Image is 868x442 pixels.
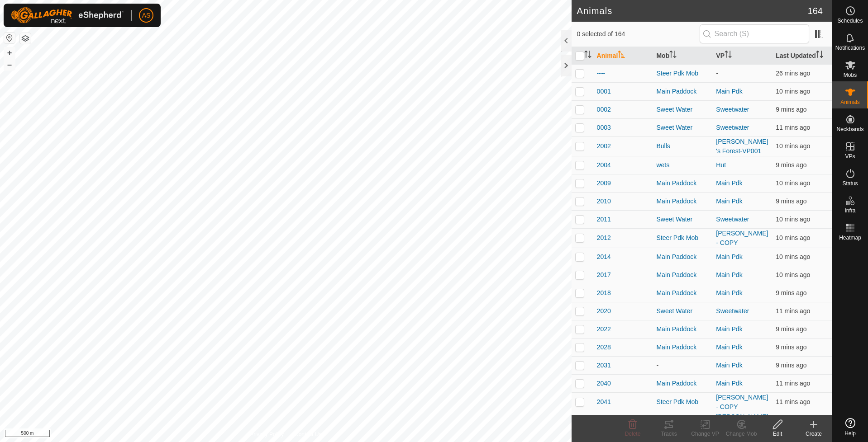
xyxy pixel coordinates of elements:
[597,397,611,407] span: 2041
[716,138,768,155] a: [PERSON_NAME]'s Forest-VP001
[656,123,709,132] div: Sweet Water
[716,362,742,369] a: Main Pdk
[656,252,709,262] div: Main Paddock
[597,343,611,352] span: 2028
[776,197,806,205] span: 29 Aug 2025, 1:18 pm
[656,379,709,388] div: Main Paddock
[597,252,611,262] span: 2014
[776,106,806,113] span: 29 Aug 2025, 1:18 pm
[716,307,749,315] a: Sweetwater
[20,33,31,44] button: Map Layers
[796,430,832,438] div: Create
[4,47,15,58] button: +
[597,361,611,370] span: 2031
[839,235,861,240] span: Heatmap
[840,99,860,105] span: Animals
[716,161,726,169] a: Hut
[832,414,868,440] a: Help
[712,47,772,65] th: VP
[656,361,709,370] div: -
[716,289,742,296] a: Main Pdk
[844,208,855,213] span: Infra
[669,52,677,59] p-sorticon: Activate to sort
[716,413,768,430] a: [PERSON_NAME] - COPY
[776,307,810,315] span: 29 Aug 2025, 1:16 pm
[716,394,768,410] a: [PERSON_NAME] - COPY
[845,154,855,159] span: VPs
[725,52,732,59] p-sorticon: Activate to sort
[844,431,856,436] span: Help
[597,87,611,96] span: 0001
[776,179,810,187] span: 29 Aug 2025, 1:17 pm
[656,160,709,170] div: wets
[844,72,857,78] span: Mobs
[759,430,796,438] div: Edit
[577,29,700,39] span: 0 selected of 164
[776,343,806,351] span: 29 Aug 2025, 1:18 pm
[625,431,641,437] span: Delete
[597,123,611,132] span: 0003
[776,70,810,77] span: 29 Aug 2025, 1:01 pm
[776,253,810,260] span: 29 Aug 2025, 1:18 pm
[656,215,709,224] div: Sweet Water
[716,380,742,387] a: Main Pdk
[250,430,284,438] a: Privacy Policy
[597,105,611,114] span: 0002
[772,47,832,65] th: Last Updated
[597,69,606,78] span: ----
[597,324,611,334] span: 2022
[716,70,718,77] app-display-virtual-paddock-transition: -
[656,233,709,243] div: Steer Pdk Mob
[656,87,709,96] div: Main Paddock
[597,179,611,188] span: 2009
[837,18,863,24] span: Schedules
[816,52,823,59] p-sorticon: Activate to sort
[656,105,709,114] div: Sweet Water
[776,398,810,405] span: 29 Aug 2025, 1:16 pm
[716,124,749,131] a: Sweetwater
[4,33,15,43] button: Reset Map
[700,24,809,43] input: Search (S)
[716,216,749,223] a: Sweetwater
[656,324,709,334] div: Main Paddock
[656,288,709,298] div: Main Paddock
[776,362,806,369] span: 29 Aug 2025, 1:18 pm
[723,430,759,438] div: Change Mob
[593,47,653,65] th: Animal
[618,52,625,59] p-sorticon: Activate to sort
[656,397,709,407] div: Steer Pdk Mob
[597,215,611,224] span: 2011
[842,181,858,186] span: Status
[776,161,806,169] span: 29 Aug 2025, 1:18 pm
[776,289,806,296] span: 29 Aug 2025, 1:18 pm
[656,179,709,188] div: Main Paddock
[653,47,712,65] th: Mob
[597,288,611,298] span: 2018
[776,142,810,150] span: 29 Aug 2025, 1:17 pm
[656,141,709,151] div: Bulls
[656,306,709,316] div: Sweet Water
[776,325,806,333] span: 29 Aug 2025, 1:18 pm
[836,127,863,132] span: Neckbands
[716,325,742,333] a: Main Pdk
[656,69,709,78] div: Steer Pdk Mob
[776,88,810,95] span: 29 Aug 2025, 1:17 pm
[716,253,742,260] a: Main Pdk
[656,343,709,352] div: Main Paddock
[597,306,611,316] span: 2020
[4,59,15,70] button: –
[295,430,321,438] a: Contact Us
[808,4,823,18] span: 164
[716,106,749,113] a: Sweetwater
[716,343,742,351] a: Main Pdk
[597,270,611,280] span: 2017
[651,430,687,438] div: Tracks
[716,197,742,205] a: Main Pdk
[687,430,723,438] div: Change VP
[716,88,742,95] a: Main Pdk
[597,160,611,170] span: 2004
[776,216,810,223] span: 29 Aug 2025, 1:18 pm
[716,271,742,278] a: Main Pdk
[597,379,611,388] span: 2040
[11,7,124,24] img: Gallagher Logo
